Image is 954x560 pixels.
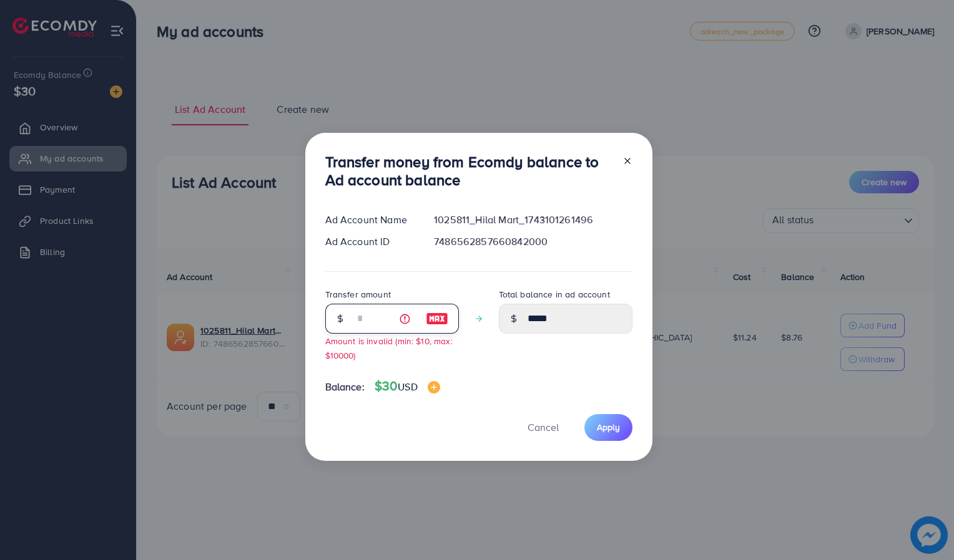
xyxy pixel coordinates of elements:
[315,234,425,249] div: Ad Account ID
[499,288,610,301] label: Total balance in ad account
[424,234,642,249] div: 7486562857660842000
[398,380,417,393] span: USD
[428,381,440,393] img: image
[325,335,453,361] small: Amount is invalid (min: $10, max: $10000)
[315,213,425,227] div: Ad Account Name
[426,311,448,326] img: image
[512,414,574,441] button: Cancel
[325,153,612,189] h3: Transfer money from Ecomdy balance to Ad account balance
[375,379,440,394] h4: $30
[528,420,559,434] span: Cancel
[597,421,620,433] span: Apply
[325,288,391,301] label: Transfer amount
[325,380,365,394] span: Balance:
[424,213,642,227] div: 1025811_Hilal Mart_1743101261496
[584,414,632,441] button: Apply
